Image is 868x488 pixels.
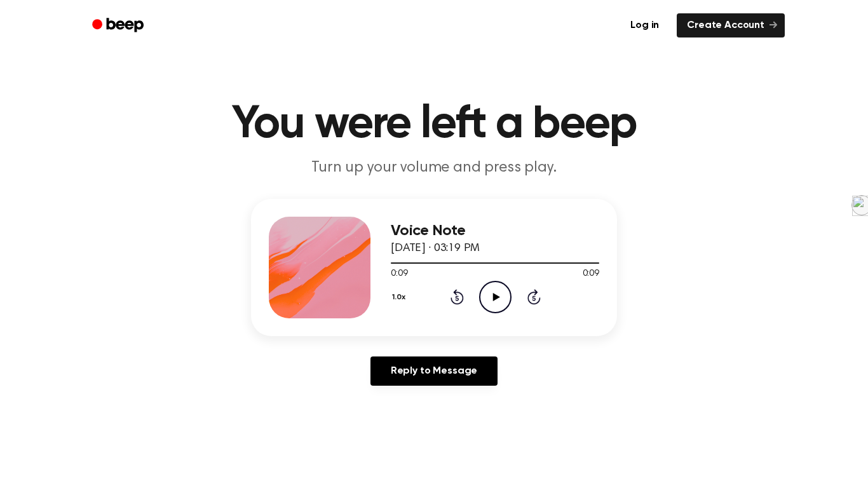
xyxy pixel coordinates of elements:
a: Beep [83,13,155,38]
h3: Voice Note [391,222,599,240]
p: Turn up your volume and press play. [190,158,678,179]
span: 0:09 [583,268,599,281]
h1: You were left a beep [109,102,759,147]
span: [DATE] · 03:19 PM [391,243,480,254]
button: 1.0x [391,287,410,308]
a: Log in [620,13,669,37]
a: Reply to Message [370,356,498,386]
span: 0:09 [391,268,407,281]
a: Create Account [677,13,785,37]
